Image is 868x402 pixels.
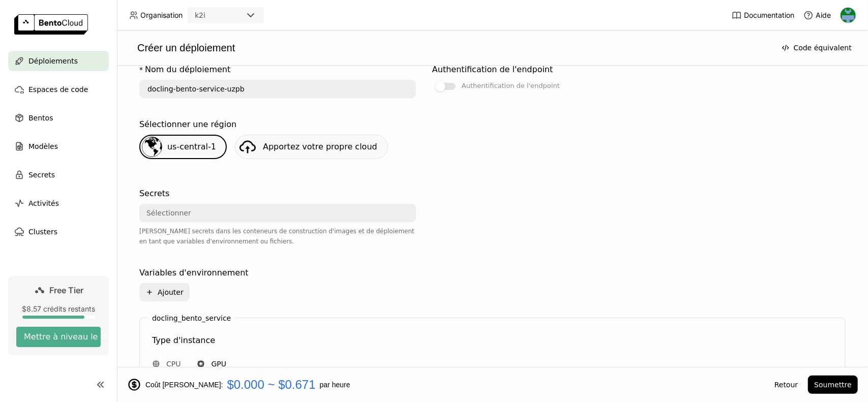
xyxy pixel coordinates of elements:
[744,11,794,20] span: Documentation
[166,359,181,369] span: CPU
[28,55,78,67] span: Déploiements
[206,11,207,21] input: Selected k2i.
[139,118,236,131] div: Sélectionner une région
[8,193,109,213] a: Activités
[841,8,856,23] img: Gaethan Legrand
[28,226,57,238] span: Clusters
[28,169,55,181] span: Secrets
[139,188,169,200] div: Secrets
[139,267,249,279] div: Variables d'environnement
[8,276,109,355] a: Free Tier$8.57 crédits restantsMettre à niveau le plan
[211,359,226,369] span: GPU
[28,112,53,124] span: Bentos
[16,327,101,347] button: Mettre à niveau le plan
[146,208,191,218] div: Sélectionner
[732,10,794,20] a: Documentation
[816,11,831,20] span: Aide
[462,80,560,92] div: Authentification de l'endpoint
[8,108,109,128] a: Bentos
[127,41,771,55] div: Créer un déploiement
[140,81,415,97] input: nom du déploiement (généré automatiquement si vide)
[808,376,858,394] button: Soumettre
[139,283,190,301] button: Ajouter
[16,304,101,314] div: $8.57 crédits restants
[152,334,215,347] div: Type d'instance
[8,165,109,185] a: Secrets
[803,10,831,20] div: Aide
[8,79,109,100] a: Espaces de code
[127,378,764,392] div: Coût [PERSON_NAME]: par heure
[28,140,58,152] span: Modèles
[263,142,377,151] span: Apportez votre propre cloud
[8,222,109,242] a: Clusters
[28,83,88,96] span: Espaces de code
[139,226,416,246] div: [PERSON_NAME] secrets dans les conteneurs de construction d'images et de déploiement en tant que ...
[14,14,88,35] img: logo
[167,142,216,151] span: us-central-1
[432,64,553,76] div: Authentification de l'endpoint
[235,135,388,159] a: Apportez votre propre cloud
[145,288,154,296] svg: Plus
[50,285,84,295] span: Free Tier
[8,136,109,157] a: Modèles
[768,376,804,394] button: Retour
[227,378,316,392] span: $0.000 ~ $0.671
[28,197,59,209] span: Activités
[139,135,227,159] div: us-central-1
[152,314,231,322] label: docling_bento_service
[8,51,109,71] a: Déploiements
[195,10,205,20] div: k2i
[140,11,183,20] span: Organisation
[145,64,230,76] div: Nom du déploiement
[775,39,858,57] button: Code équivalent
